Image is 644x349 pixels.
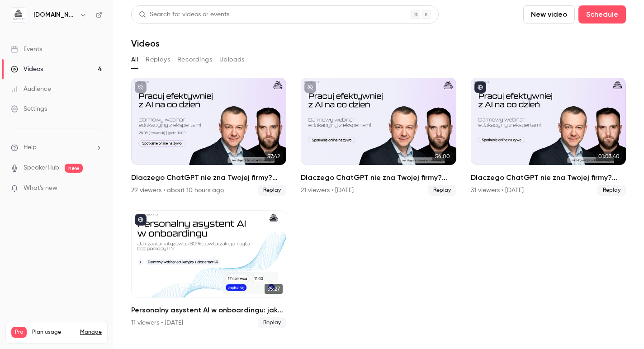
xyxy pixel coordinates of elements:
div: 29 viewers • about 10 hours ago [131,186,224,195]
div: Events [11,45,42,54]
div: Settings [11,104,47,113]
button: published [135,214,147,226]
h2: Dlaczego ChatGPT nie zna Twojej firmy? Praktyczny przewodnik przygotowania wiedzy firmowej jako k... [131,172,286,183]
h2: Dlaczego ChatGPT nie zna Twojej firmy? Praktyczny przewodnik przygotowania wiedzy firmowej jako k... [471,172,626,183]
a: Manage [80,329,102,336]
span: 01:03:40 [596,151,622,161]
li: Dlaczego ChatGPT nie zna Twojej firmy? Praktyczny przewodnik przygotowania wiedzy firmowej jako k... [301,78,456,196]
li: Dlaczego ChatGPT nie zna Twojej firmy? Praktyczny przewodnik przygotowania wiedzy firmowej jako k... [131,78,286,196]
span: 54:00 [432,151,453,161]
h2: Dlaczego ChatGPT nie zna Twojej firmy? Praktyczny przewodnik przygotowania wiedzy firmowej jako k... [301,172,456,183]
span: Replay [597,185,626,196]
span: What's new [24,184,57,193]
div: Videos [11,65,43,74]
span: Replay [258,317,286,328]
button: unpublished [135,81,147,93]
span: Plan usage [32,329,75,336]
li: Personalny asystent AI w onboardingu: jak zautomatyzować 80% powtarzalnych pytań bez pomocy IT? [131,210,286,328]
span: new [65,164,83,173]
a: 57:42Dlaczego ChatGPT nie zna Twojej firmy? Praktyczny przewodnik przygotowania wiedzy firmowej j... [131,78,286,196]
li: Dlaczego ChatGPT nie zna Twojej firmy? Praktyczny przewodnik przygotowania wiedzy firmowej jako k... [471,78,626,196]
button: published [474,81,486,93]
span: Help [24,143,37,152]
div: 21 viewers • [DATE] [301,186,354,195]
span: Pro [11,327,27,338]
ul: Videos [131,78,626,328]
div: 11 viewers • [DATE] [131,318,183,327]
h6: [DOMAIN_NAME] [33,10,76,19]
button: unpublished [304,81,316,93]
button: Replays [146,52,170,67]
a: 54:00Dlaczego ChatGPT nie zna Twojej firmy? Praktyczny przewodnik przygotowania wiedzy firmowej j... [301,78,456,196]
li: help-dropdown-opener [11,143,102,152]
h1: Videos [131,38,160,49]
span: 35:27 [265,284,283,294]
button: Recordings [177,52,212,67]
div: 31 viewers • [DATE] [471,186,524,195]
button: All [131,52,138,67]
span: Replay [258,185,286,196]
button: Schedule [578,5,626,24]
img: aigmented.io [11,8,26,22]
a: 35:27Personalny asystent AI w onboardingu: jak zautomatyzować 80% powtarzalnych pytań bez pomocy ... [131,210,286,328]
span: 57:42 [265,151,283,161]
section: Videos [131,5,626,344]
button: Uploads [219,52,245,67]
button: New video [523,5,575,24]
a: 01:03:40Dlaczego ChatGPT nie zna Twojej firmy? Praktyczny przewodnik przygotowania wiedzy firmowe... [471,78,626,196]
span: Replay [428,185,456,196]
div: Audience [11,85,51,94]
div: Search for videos or events [139,10,229,19]
a: SpeakerHub [24,163,59,173]
h2: Personalny asystent AI w onboardingu: jak zautomatyzować 80% powtarzalnych pytań bez pomocy IT? [131,305,286,316]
